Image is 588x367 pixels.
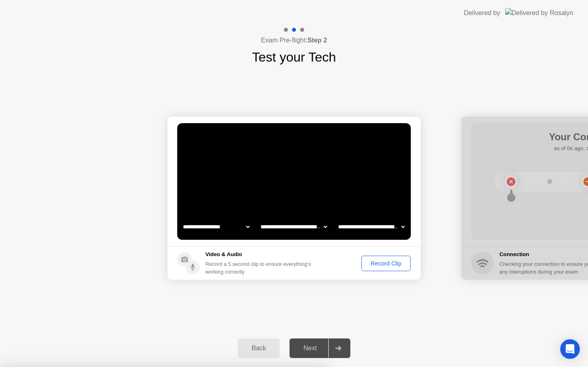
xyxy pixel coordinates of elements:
div: Next [292,345,328,352]
div: Open Intercom Messenger [560,339,580,359]
h1: Test your Tech [252,47,336,67]
div: Record Clip [364,260,408,267]
h5: Video & Audio [205,250,314,259]
img: Delivered by Rosalyn [505,8,573,18]
select: Available cameras [181,219,251,235]
b: Step 2 [307,37,327,44]
div: Delivered by [464,8,500,18]
div: Record a 5 second clip to ensure everything’s working correctly [205,260,314,276]
h4: Exam Pre-flight: [261,35,327,45]
select: Available speakers [259,219,329,235]
div: Back [240,345,277,352]
select: Available microphones [336,219,406,235]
